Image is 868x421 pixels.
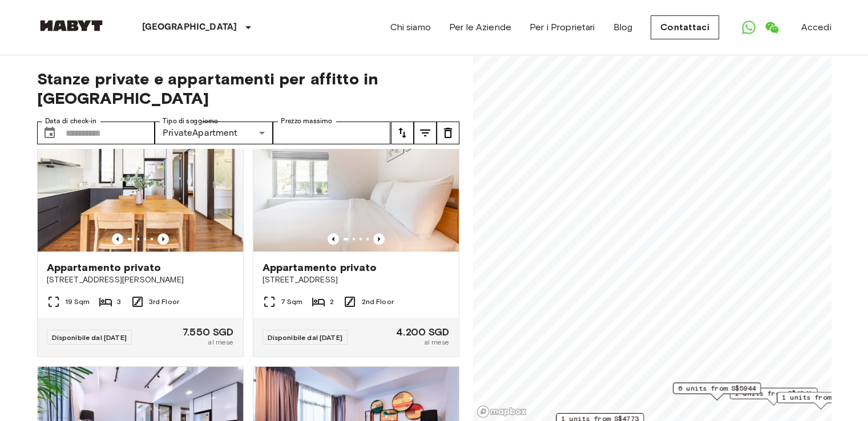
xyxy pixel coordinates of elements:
[52,333,127,342] span: Disponibile dal [DATE]
[328,233,339,245] button: Previous image
[801,21,831,34] a: Accedi
[47,274,234,286] span: [STREET_ADDRESS][PERSON_NAME]
[112,233,123,245] button: Previous image
[777,392,865,410] div: Map marker
[65,297,90,307] span: 19 Sqm
[281,297,303,307] span: 7 Sqm
[330,297,334,307] span: 2
[651,15,719,39] a: Contattaci
[729,388,817,406] div: Map marker
[530,21,595,34] a: Per i Proprietari
[477,405,527,418] a: Mapbox logo
[281,116,332,126] label: Prezzo massimo
[423,337,449,347] span: al mese
[268,333,342,342] span: Disponibile dal [DATE]
[782,392,859,403] span: 1 units from S$5199
[373,233,385,245] button: Previous image
[142,21,237,34] p: [GEOGRAPHIC_DATA]
[678,383,756,394] span: 6 units from S$5944
[117,297,121,307] span: 3
[253,114,459,357] a: Marketing picture of unit SG-01-054-001-01Previous imagePrevious imageAppartamento privato[STREET...
[390,21,430,34] a: Chi siamo
[734,388,812,399] span: 1 units from S$4841
[263,274,450,286] span: [STREET_ADDRESS]
[163,116,218,126] label: Tipo di soggiorno
[37,69,459,108] span: Stanze private e appartamenti per affitto in [GEOGRAPHIC_DATA]
[673,383,761,400] div: Map marker
[47,261,162,274] span: Appartamento privato
[158,233,169,245] button: Previous image
[38,122,61,144] button: Choose date
[760,16,783,39] a: Open WeChat
[253,115,459,252] img: Marketing picture of unit SG-01-054-001-01
[396,327,449,337] span: 4.200 SGD
[361,297,393,307] span: 2nd Floor
[437,122,459,144] button: tune
[737,16,760,39] a: Open WhatsApp
[391,122,414,144] button: tune
[183,327,233,337] span: 7.550 SGD
[37,114,244,357] a: Marketing picture of unit SG-01-002-003-01Previous imagePrevious imageAppartamento privato[STREET...
[414,122,437,144] button: tune
[149,297,179,307] span: 3rd Floor
[45,116,96,126] label: Data di check-in
[155,122,273,144] div: PrivateApartment
[208,337,233,347] span: al mese
[613,21,632,34] a: Blog
[38,115,243,252] img: Marketing picture of unit SG-01-002-003-01
[37,20,106,31] img: Habyt
[263,261,377,274] span: Appartamento privato
[449,21,511,34] a: Per le Aziende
